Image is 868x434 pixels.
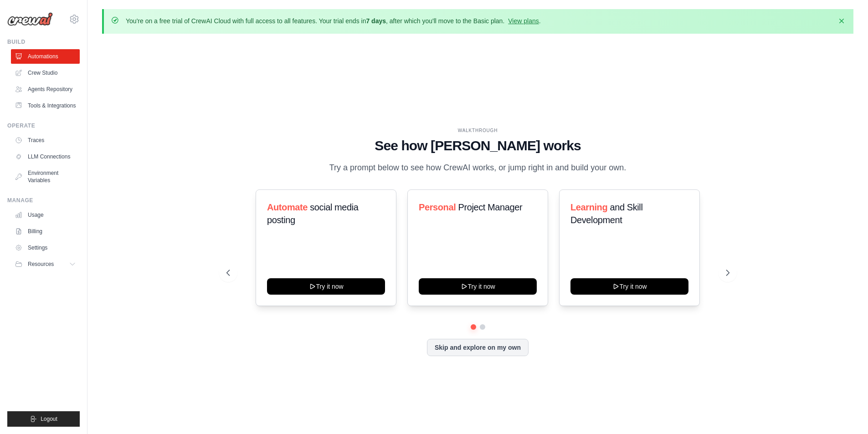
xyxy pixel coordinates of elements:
a: Settings [11,240,80,255]
div: Build [7,38,80,46]
div: Manage [7,197,80,204]
span: Resources [28,260,54,268]
a: Crew Studio [11,66,80,80]
span: social media posting [267,202,359,225]
p: You're on a free trial of CrewAI Cloud with full access to all features. Your trial ends in , aft... [126,16,541,26]
a: Billing [11,224,80,239]
a: Usage [11,208,80,222]
button: Try it now [570,278,688,295]
strong: 7 days [366,17,386,25]
a: Agents Repository [11,82,80,97]
span: Learning [570,202,607,212]
span: Automate [267,202,308,212]
a: View plans [508,17,539,25]
div: WALKTHROUGH [226,127,729,134]
img: Logo [7,12,53,26]
p: Try a prompt below to see how CrewAI works, or jump right in and build your own. [325,161,631,174]
button: Resources [11,257,80,271]
a: LLM Connections [11,149,80,164]
a: Automations [11,49,80,64]
span: and Skill Development [570,202,642,225]
h1: See how [PERSON_NAME] works [226,138,729,154]
div: Operate [7,122,80,129]
button: Try it now [267,278,385,295]
a: Environment Variables [11,166,80,188]
span: Personal [419,202,456,212]
a: Traces [11,133,80,148]
button: Try it now [419,278,537,295]
a: Tools & Integrations [11,98,80,113]
span: Project Manager [458,202,522,212]
button: Skip and explore on my own [427,339,529,356]
button: Logout [7,411,80,427]
span: Logout [41,415,57,423]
